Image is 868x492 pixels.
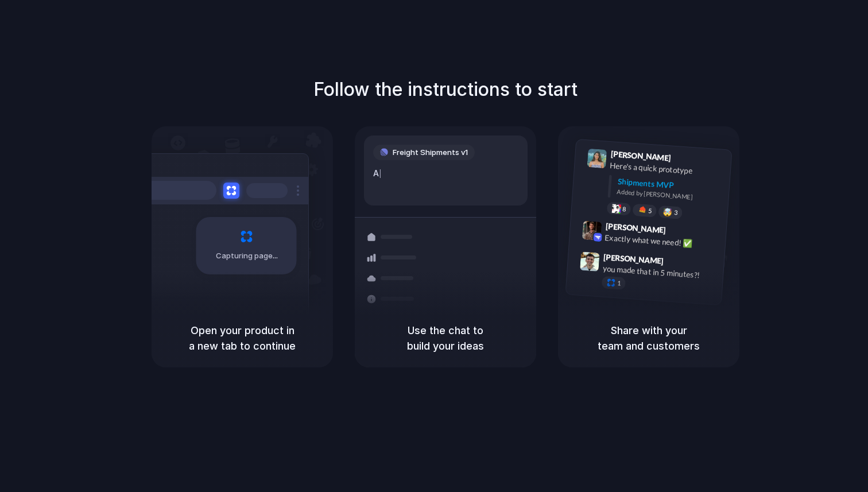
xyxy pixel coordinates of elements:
[674,209,678,215] span: 3
[663,208,673,216] div: 🤯
[675,153,698,166] span: 9:41 AM
[610,159,724,179] div: Here's a quick prototype
[617,175,723,194] div: Shipments MVP
[617,187,722,204] div: Added by [PERSON_NAME]
[313,76,578,103] h1: Follow the instructions to start
[216,250,280,262] span: Capturing page
[605,219,666,236] span: [PERSON_NAME]
[602,262,717,282] div: you made that in 5 minutes?!
[667,256,691,270] span: 9:47 AM
[572,323,726,354] h5: Share with your team and customers
[373,167,518,180] div: A
[669,225,693,239] span: 9:42 AM
[369,323,522,354] h5: Use the chat to build your ideas
[604,231,719,251] div: Exactly what we need! ✅
[610,148,671,164] span: [PERSON_NAME]
[393,147,468,158] span: Freight Shipments v1
[617,280,621,286] span: 1
[603,250,664,267] span: [PERSON_NAME]
[622,206,626,212] span: 8
[165,323,319,354] h5: Open your product in a new tab to continue
[648,207,652,214] span: 5
[379,169,382,178] span: |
